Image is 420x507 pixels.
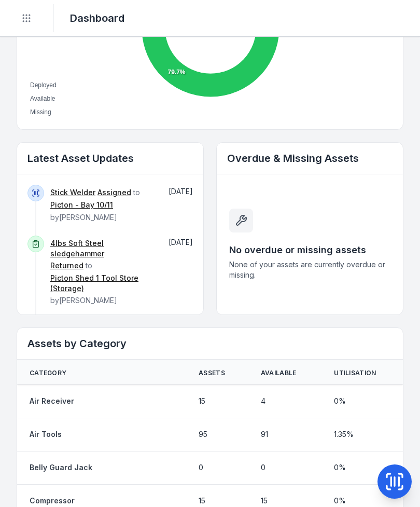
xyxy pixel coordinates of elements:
span: 15 [199,496,205,506]
time: 11/9/2025, 3:17:49 pm [169,238,193,246]
h2: Latest Asset Updates [27,151,193,166]
span: Missing [30,108,51,116]
span: 0 % [334,396,346,406]
span: 0 % [334,496,346,506]
a: Stick Welder [50,187,95,198]
span: 15 [199,396,205,406]
h3: No overdue or missing assets [229,243,390,257]
time: 11/9/2025, 3:22:28 pm [169,187,193,196]
span: 0 [261,462,265,473]
a: 4lbs Soft Steel sledgehammer [50,238,153,259]
button: Toggle navigation [17,8,36,28]
span: None of your assets are currently overdue or missing. [229,259,390,280]
a: Air Tools [30,429,62,440]
span: Deployed [30,81,57,89]
span: 0 [199,462,203,473]
span: 1.35 % [334,429,354,440]
span: [DATE] [169,238,193,246]
span: to by [PERSON_NAME] [50,188,140,222]
a: Assigned [97,187,131,198]
h2: Assets by Category [27,336,393,351]
a: Compressor [30,496,75,506]
span: Available [261,369,297,377]
span: 15 [261,496,268,506]
span: Available [30,95,55,102]
span: to by [PERSON_NAME] [50,239,153,305]
h2: Overdue & Missing Assets [227,151,393,166]
h2: Dashboard [70,11,124,25]
span: 91 [261,429,268,440]
span: Assets [199,369,225,377]
span: Utilisation [334,369,376,377]
a: Belly Guard Jack [30,462,92,473]
span: Category [30,369,66,377]
a: Picton Shed 1 Tool Store (Storage) [50,273,153,294]
a: Air Receiver [30,396,74,406]
a: Returned [50,261,83,271]
span: 0 % [334,462,346,473]
span: 95 [199,429,207,440]
a: Picton - Bay 10/11 [50,200,113,210]
span: 4 [261,396,265,406]
span: [DATE] [169,187,193,196]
